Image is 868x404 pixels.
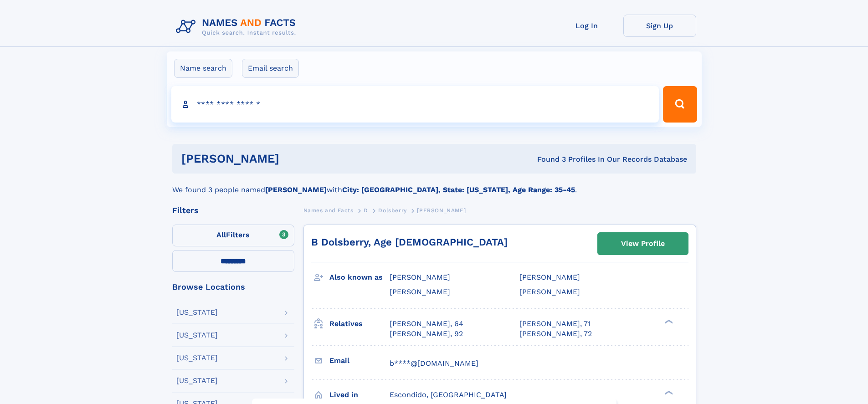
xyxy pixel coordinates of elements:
[390,390,507,399] span: Escondido, [GEOGRAPHIC_DATA]
[598,233,688,255] a: View Profile
[519,319,591,329] a: [PERSON_NAME], 71
[550,15,623,37] a: Log In
[621,233,665,254] div: View Profile
[390,329,463,339] a: [PERSON_NAME], 92
[329,387,390,403] h3: Lived in
[378,205,406,216] a: Dolsberry
[519,287,580,296] span: [PERSON_NAME]
[519,329,592,339] a: [PERSON_NAME], 72
[216,230,226,239] span: All
[378,207,406,214] span: Dolsberry
[329,270,390,285] h3: Also known as
[519,273,580,281] span: [PERSON_NAME]
[663,389,673,395] div: ❯
[390,273,450,281] span: [PERSON_NAME]
[364,205,368,216] a: D
[172,206,294,215] div: Filters
[172,225,294,246] label: Filters
[176,354,218,362] div: [US_STATE]
[364,207,368,214] span: D
[174,59,232,78] label: Name search
[329,316,390,332] h3: Relatives
[311,236,508,248] a: B Dolsberry, Age [DEMOGRAPHIC_DATA]
[176,377,218,384] div: [US_STATE]
[171,86,659,123] input: search input
[342,185,575,194] b: City: [GEOGRAPHIC_DATA], State: [US_STATE], Age Range: 35-45
[181,153,408,164] h1: [PERSON_NAME]
[417,207,466,214] span: [PERSON_NAME]
[265,185,327,194] b: [PERSON_NAME]
[663,318,673,324] div: ❯
[172,15,303,39] img: Logo Names and Facts
[176,309,218,316] div: [US_STATE]
[623,15,696,37] a: Sign Up
[303,205,354,216] a: Names and Facts
[390,319,463,329] a: [PERSON_NAME], 64
[172,283,294,291] div: Browse Locations
[390,287,450,296] span: [PERSON_NAME]
[663,86,697,123] button: Search Button
[176,332,218,339] div: [US_STATE]
[329,353,390,368] h3: Email
[172,174,696,195] div: We found 3 people named with .
[408,154,687,164] div: Found 3 Profiles In Our Records Database
[242,59,299,78] label: Email search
